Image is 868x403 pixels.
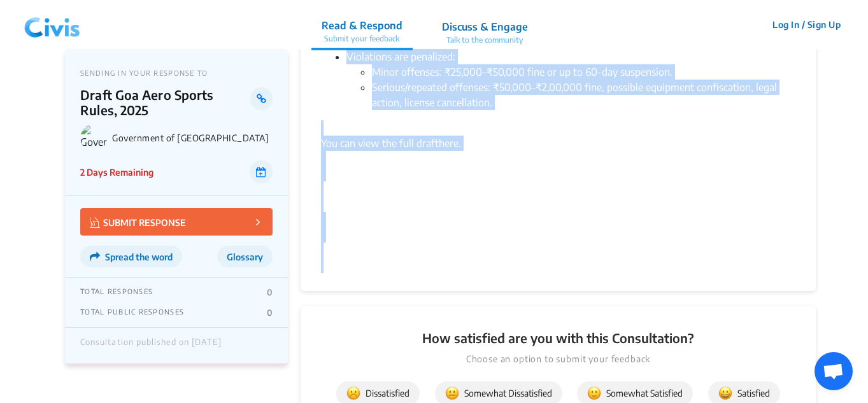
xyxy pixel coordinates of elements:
span: Somewhat Dissatisfied [445,386,552,400]
img: satisfied.svg [718,386,732,400]
li: Violations are penalized: [346,49,795,110]
img: dissatisfied.svg [346,386,360,400]
p: How satisfied are you with this Consultation? [321,329,795,347]
div: Consultation published on [DATE] [80,337,222,354]
img: Vector.jpg [90,217,100,228]
button: Log In / Sign Up [764,15,849,34]
p: 0 [267,308,273,318]
span: Dissatisfied [346,386,409,400]
img: Government of Goa logo [80,124,107,151]
p: TOTAL RESPONSES [80,287,153,297]
span: Somewhat Satisfied [587,386,683,400]
p: SENDING IN YOUR RESPONSE TO [80,69,273,77]
p: Government of [GEOGRAPHIC_DATA] [112,132,273,143]
li: Serious/repeated offenses: ₹50,000–₹2,00,000 fine, possible equipment confiscation, legal action,... [372,80,795,110]
p: 0 [267,287,273,297]
div: You can view the full draft . [321,136,795,151]
p: 2 Days Remaining [80,166,153,179]
span: Satisfied [718,386,770,400]
button: Glossary [217,246,273,267]
p: Submit your feedback [322,33,402,45]
p: TOTAL PUBLIC RESPONSES [80,308,184,318]
span: Spread the word [105,251,173,262]
p: Draft Goa Aero Sports Rules, 2025 [80,87,250,118]
li: Minor offenses: ₹25,000–₹50,000 fine or up to 60-day suspension. [372,64,795,80]
p: Talk to the community [442,34,528,46]
button: SUBMIT RESPONSE [80,208,273,236]
a: here [439,137,459,150]
button: Spread the word [80,246,182,267]
img: somewhat_dissatisfied.svg [445,386,459,400]
p: SUBMIT RESPONSE [90,215,186,229]
p: Choose an option to submit your feedback [321,352,795,366]
p: Discuss & Engage [442,19,528,34]
img: somewhat_satisfied.svg [587,386,601,400]
span: Glossary [227,251,263,262]
img: navlogo.png [19,6,85,44]
p: Read & Respond [322,18,402,33]
div: Open chat [815,352,853,390]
